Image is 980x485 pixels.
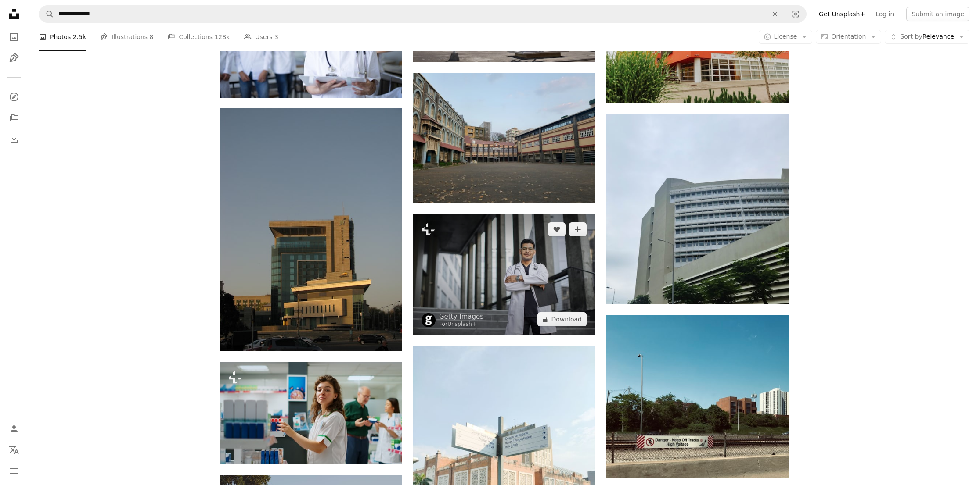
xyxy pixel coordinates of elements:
[214,32,230,42] span: 128k
[5,462,23,480] button: Menu
[220,226,402,234] a: a large building with a lot of cars parked in front of it
[413,214,595,335] img: Skilled confident Arabian hindu male physician in white coat and scrubs, with stethoscope, holdin...
[870,7,899,21] a: Log in
[900,32,954,41] span: Relevance
[5,28,23,46] a: Photos
[244,23,278,51] a: Users 3
[785,6,806,22] button: Visual search
[774,33,797,40] span: License
[606,392,789,400] a: white and red metal fence near city buildings during daytime
[5,49,23,67] a: Illustrations
[885,30,969,44] button: Sort byRelevance
[413,134,595,142] a: an empty parking lot in front of a row of buildings
[447,321,476,327] a: Unsplash+
[606,205,789,213] a: a large building with a clock on the front of it
[5,130,23,148] a: Download History
[39,6,54,22] button: Search Unsplash
[906,7,969,21] button: Submit an image
[5,88,23,106] a: Explore
[274,32,278,42] span: 3
[5,5,23,25] a: Home — Unsplash
[439,312,483,321] a: Getty Images
[900,33,922,40] span: Sort by
[220,362,402,464] img: Portrait of pharmacist working at drugstore counter with medicaments and boxes of vitamins on she...
[220,108,402,352] img: a large building with a lot of cars parked in front of it
[167,23,230,51] a: Collections 128k
[439,321,483,328] div: For
[5,441,23,459] button: Language
[759,30,813,44] button: License
[413,270,595,278] a: Skilled confident Arabian hindu male physician in white coat and scrubs, with stethoscope, holdin...
[816,30,881,44] button: Orientation
[569,222,587,236] button: Add to Collection
[548,222,566,236] button: Like
[606,315,789,478] img: white and red metal fence near city buildings during daytime
[5,420,23,438] a: Log in / Sign up
[413,463,595,471] a: a street sign in front of a building
[39,5,807,23] form: Find visuals sitewide
[413,73,595,203] img: an empty parking lot in front of a row of buildings
[220,409,402,417] a: Portrait of pharmacist working at drugstore counter with medicaments and boxes of vitamins on she...
[150,32,154,42] span: 8
[814,7,870,21] a: Get Unsplash+
[765,6,785,22] button: Clear
[5,109,23,127] a: Collections
[537,312,587,326] button: Download
[100,23,153,51] a: Illustrations 8
[606,114,789,304] img: a large building with a clock on the front of it
[422,313,436,327] img: Go to Getty Images's profile
[831,33,866,40] span: Orientation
